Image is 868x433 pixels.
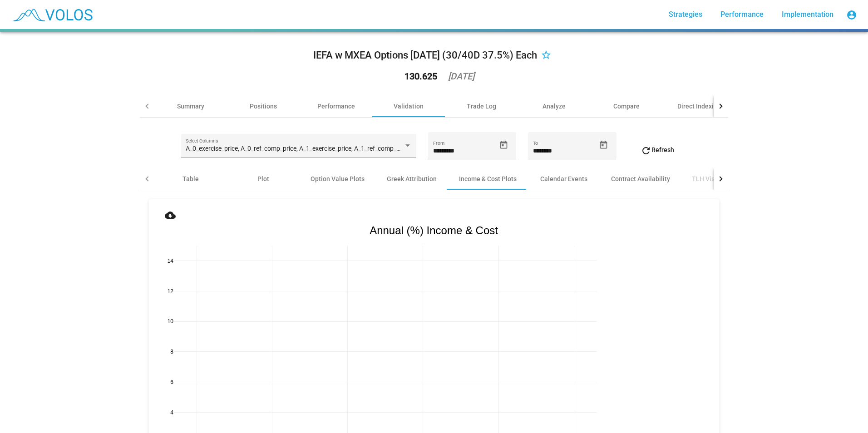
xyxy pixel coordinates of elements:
div: Contract Availability [611,174,670,183]
div: Trade Log [467,102,496,111]
div: Performance [317,102,355,111]
div: Validation [394,102,424,111]
mat-icon: account_circle [846,10,857,20]
a: Performance [713,6,771,23]
span: Performance [720,10,764,19]
button: Refresh [633,142,681,158]
span: Implementation [782,10,833,19]
div: IEFA w MXEA Options [DATE] (30/40D 37.5%) Each [313,48,537,63]
a: Strategies [661,6,710,23]
span: A_0_exercise_price, A_0_ref_comp_price, A_1_exercise_price, A_1_ref_comp_price [186,145,410,152]
div: Option Value Plots [311,174,365,183]
div: Analyze [542,102,566,111]
div: Summary [177,102,204,111]
mat-icon: refresh [641,145,651,156]
img: blue_transparent.png [7,3,97,26]
mat-icon: cloud_download [165,210,176,221]
span: Strategies [669,10,702,19]
button: Open calendar [496,137,512,153]
div: 130.625 [404,72,437,81]
div: Direct Indexing [677,102,721,111]
div: Positions [250,102,277,111]
span: Refresh [641,146,674,153]
div: TLH Visualizations [692,174,747,183]
div: [DATE] [448,72,474,81]
mat-icon: star_border [541,50,552,61]
a: Implementation [774,6,841,23]
div: Greek Attribution [387,174,437,183]
div: Table [182,174,199,183]
div: Income & Cost Plots [459,174,517,183]
button: Open calendar [596,137,612,153]
div: Calendar Events [540,174,587,183]
div: Plot [257,174,269,183]
div: Compare [613,102,640,111]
